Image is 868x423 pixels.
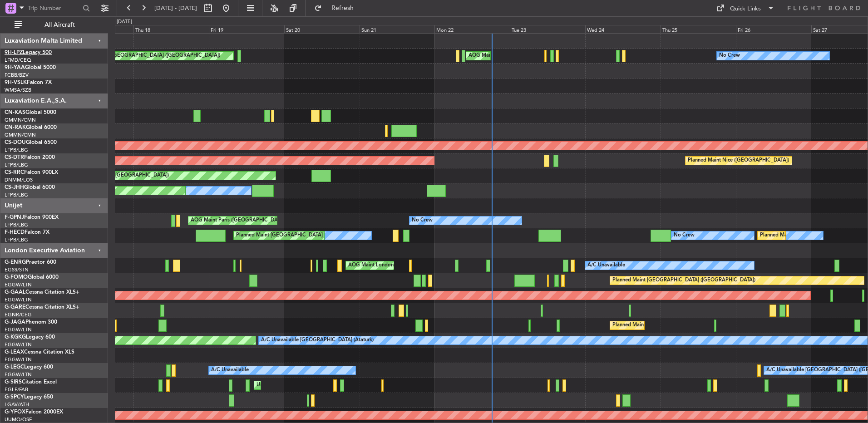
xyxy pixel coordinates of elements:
[5,155,55,160] a: CS-DTRFalcon 2000
[5,326,32,333] a: EGGW/LTN
[5,65,56,70] a: 9H-YAAGlobal 5000
[5,140,57,145] a: CS-DOUGlobal 6500
[5,110,25,115] span: CN-KAS
[5,334,55,340] a: G-KGKGLegacy 600
[5,125,26,130] span: CN-RAK
[5,192,28,198] a: LFPB/LBG
[688,154,789,167] div: Planned Maint Nice ([GEOGRAPHIC_DATA])
[612,274,755,287] div: Planned Maint [GEOGRAPHIC_DATA] ([GEOGRAPHIC_DATA])
[5,416,32,423] a: UUMO/OSF
[5,170,58,175] a: CS-RRCFalcon 900LX
[5,379,22,385] span: G-SIRS
[5,290,25,295] span: G-GAAL
[5,80,52,85] a: 9H-VSLKFalcon 7X
[5,275,59,280] a: G-FOMOGlobal 6000
[5,125,57,130] a: CN-RAKGlobal 6000
[434,25,510,33] div: Mon 22
[510,25,585,33] div: Tue 23
[469,49,541,63] div: AOG Maint Cannes (Mandelieu)
[133,25,209,33] div: Thu 18
[10,18,99,32] button: All Aircraft
[5,409,25,415] span: G-YFOX
[5,140,26,145] span: CS-DOU
[348,259,450,272] div: AOG Maint London ([GEOGRAPHIC_DATA])
[24,22,96,28] span: All Aircraft
[719,49,740,63] div: No Crew
[5,296,32,303] a: EGGW/LTN
[5,132,36,138] a: GMMN/CMN
[5,87,31,93] a: WMSA/SZB
[5,320,57,325] a: G-JAGAPhenom 300
[5,356,32,363] a: EGGW/LTN
[5,290,79,295] a: G-GAALCessna Citation XLS+
[5,230,49,235] a: F-HECDFalcon 7X
[736,25,811,33] div: Fri 26
[5,80,27,85] span: 9H-VSLK
[5,162,28,168] a: LFPB/LBG
[191,214,286,227] div: AOG Maint Paris ([GEOGRAPHIC_DATA])
[587,259,625,272] div: A/C Unavailable
[28,1,80,15] input: Trip Number
[209,25,284,33] div: Fri 19
[5,394,24,400] span: G-SPCY
[674,229,695,242] div: No Crew
[730,5,761,14] div: Quick Links
[5,281,32,288] a: EGGW/LTN
[612,319,755,332] div: Planned Maint [GEOGRAPHIC_DATA] ([GEOGRAPHIC_DATA])
[5,170,24,175] span: CS-RRC
[5,311,32,318] a: EGNR/CEG
[324,5,362,11] span: Refresh
[5,305,79,310] a: G-GARECessna Citation XLS+
[256,379,406,392] div: Unplanned Maint [GEOGRAPHIC_DATA] ([GEOGRAPHIC_DATA])
[5,320,25,325] span: G-JAGA
[236,229,379,242] div: Planned Maint [GEOGRAPHIC_DATA] ([GEOGRAPHIC_DATA])
[5,230,25,235] span: F-HECD
[5,371,32,378] a: EGGW/LTN
[5,50,23,55] span: 9H-LPZ
[5,215,59,220] a: F-GPNJFalcon 900EX
[5,185,24,190] span: CS-JHH
[5,65,25,70] span: 9H-YAA
[5,260,26,265] span: G-ENRG
[261,334,374,347] div: A/C Unavailable [GEOGRAPHIC_DATA] (Ataturk)
[5,185,55,190] a: CS-JHHGlobal 6000
[5,260,56,265] a: G-ENRGPraetor 600
[5,401,29,408] a: LGAV/ATH
[5,117,36,123] a: GMMN/CMN
[117,18,132,26] div: [DATE]
[585,25,661,33] div: Wed 24
[5,155,24,160] span: CS-DTR
[5,57,31,64] a: LFMD/CEQ
[5,72,29,79] a: FCBB/BZV
[310,1,365,15] button: Refresh
[5,215,24,220] span: F-GPNJ
[284,25,360,33] div: Sat 20
[5,110,56,115] a: CN-KASGlobal 5000
[5,50,52,55] a: 9H-LPZLegacy 500
[5,266,29,273] a: EGSS/STN
[211,364,249,377] div: A/C Unavailable
[5,177,33,183] a: DNMM/LOS
[5,364,53,370] a: G-LEGCLegacy 600
[5,236,28,243] a: LFPB/LBG
[360,25,435,33] div: Sun 21
[5,305,25,310] span: G-GARE
[154,4,197,12] span: [DATE] - [DATE]
[5,364,24,370] span: G-LEGC
[5,349,24,355] span: G-LEAX
[661,25,736,33] div: Thu 25
[5,349,74,355] a: G-LEAXCessna Citation XLS
[5,221,28,228] a: LFPB/LBG
[5,409,63,415] a: G-YFOXFalcon 2000EX
[5,275,28,280] span: G-FOMO
[5,386,28,393] a: EGLF/FAB
[92,49,220,63] div: Planned [GEOGRAPHIC_DATA] ([GEOGRAPHIC_DATA])
[5,147,28,153] a: LFPB/LBG
[5,379,57,385] a: G-SIRSCitation Excel
[412,214,433,227] div: No Crew
[712,1,779,15] button: Quick Links
[5,394,53,400] a: G-SPCYLegacy 650
[5,341,32,348] a: EGGW/LTN
[5,334,26,340] span: G-KGKG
